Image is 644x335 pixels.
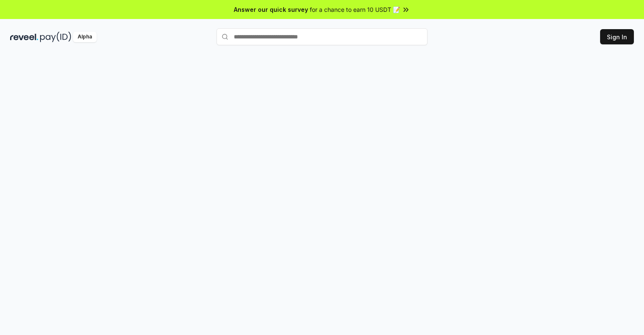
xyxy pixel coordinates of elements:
[10,32,38,42] img: reveel_dark
[600,29,634,44] button: Sign In
[73,32,97,42] div: Alpha
[310,5,400,14] span: for a chance to earn 10 USDT 📝
[234,5,308,14] span: Answer our quick survey
[40,32,71,42] img: pay_id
